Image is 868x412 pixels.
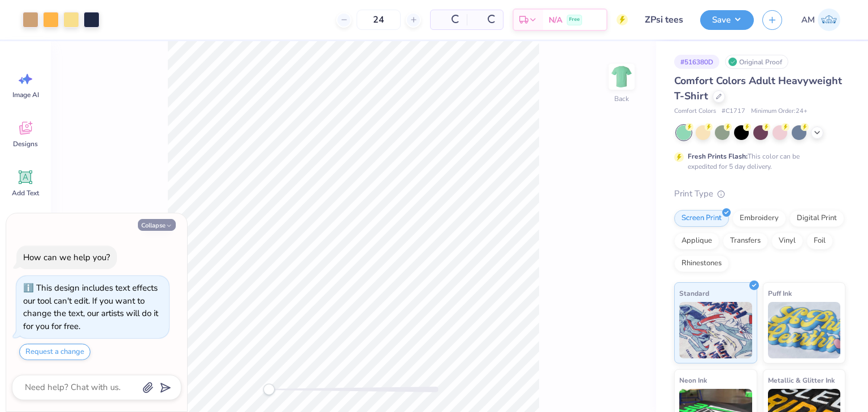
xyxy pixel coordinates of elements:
[723,233,768,249] div: Transfers
[796,8,845,31] a: AM
[23,282,158,332] div: This design includes text effects our tool can't edit. If you want to change the text, our artist...
[674,233,719,249] div: Applique
[357,10,401,30] input: – –
[768,302,841,358] img: Puff Ink
[23,252,110,263] div: How can we help you?
[549,14,562,26] span: N/A
[789,210,844,227] div: Digital Print
[636,8,692,31] input: Untitled Design
[674,55,719,69] div: # 516380D
[806,233,833,249] div: Foil
[12,90,39,99] span: Image AI
[674,187,845,200] div: Print Type
[13,139,38,148] span: Designs
[614,94,629,104] div: Back
[19,344,90,360] button: Request a change
[725,55,788,69] div: Original Proof
[610,65,633,88] img: Back
[679,302,752,358] img: Standard
[700,10,754,30] button: Save
[751,107,808,116] span: Minimum Order: 24 +
[12,189,39,198] span: Add Text
[688,151,827,172] div: This color can be expedited for 5 day delivery.
[732,210,786,227] div: Embroidery
[569,16,580,24] span: Free
[679,287,709,299] span: Standard
[674,107,716,116] span: Comfort Colors
[263,384,275,395] div: Accessibility label
[138,219,176,231] button: Collapse
[688,152,748,161] strong: Fresh Prints Flash:
[818,8,840,31] img: Abhinav Mohan
[679,374,707,386] span: Neon Ink
[674,74,842,103] span: Comfort Colors Adult Heavyweight T-Shirt
[674,255,729,272] div: Rhinestones
[801,14,815,27] span: AM
[674,210,729,227] div: Screen Print
[768,287,792,299] span: Puff Ink
[722,107,745,116] span: # C1717
[768,374,835,386] span: Metallic & Glitter Ink
[771,233,803,249] div: Vinyl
